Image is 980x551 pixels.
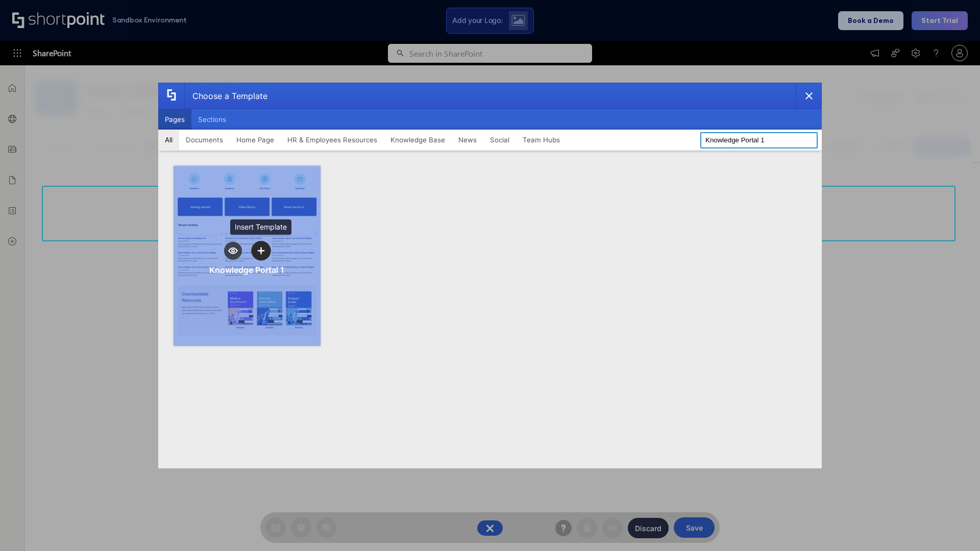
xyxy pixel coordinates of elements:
[700,132,818,148] input: Search
[384,130,452,150] button: Knowledge Base
[281,130,384,150] button: HR & Employees Resources
[179,130,230,150] button: Documents
[158,130,179,150] button: All
[516,130,567,150] button: Team Hubs
[452,130,483,150] button: News
[209,265,284,275] div: Knowledge Portal 1
[483,130,516,150] button: Social
[158,83,822,468] div: template selector
[191,109,233,130] button: Sections
[184,83,267,109] div: Choose a Template
[158,109,191,130] button: Pages
[929,502,980,551] iframe: Chat Widget
[230,130,281,150] button: Home Page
